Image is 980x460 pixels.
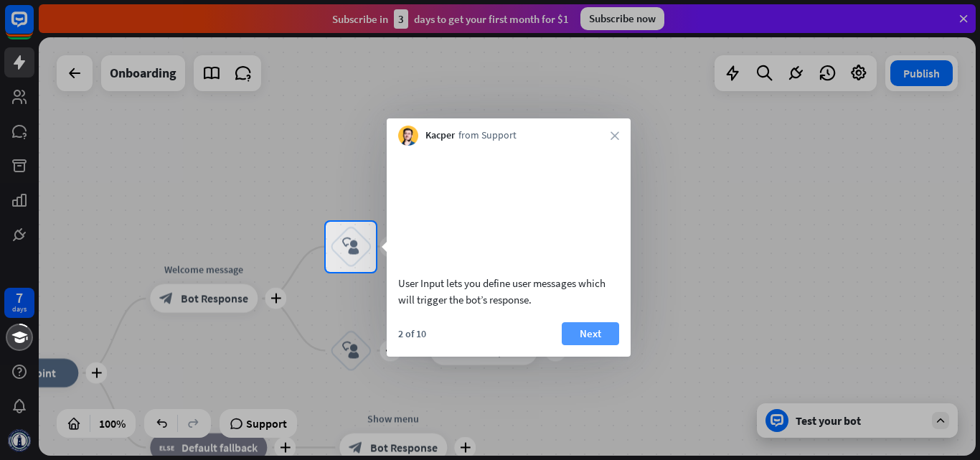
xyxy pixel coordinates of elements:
[398,327,426,340] div: 2 of 10
[11,6,55,49] button: Open LiveChat chat widget
[458,128,517,143] span: from Support
[562,322,619,345] button: Next
[611,131,619,140] i: close
[425,128,455,143] span: Kacper
[398,275,619,308] div: User Input lets you define user messages which will trigger the bot’s response.
[342,238,359,255] i: block_user_input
